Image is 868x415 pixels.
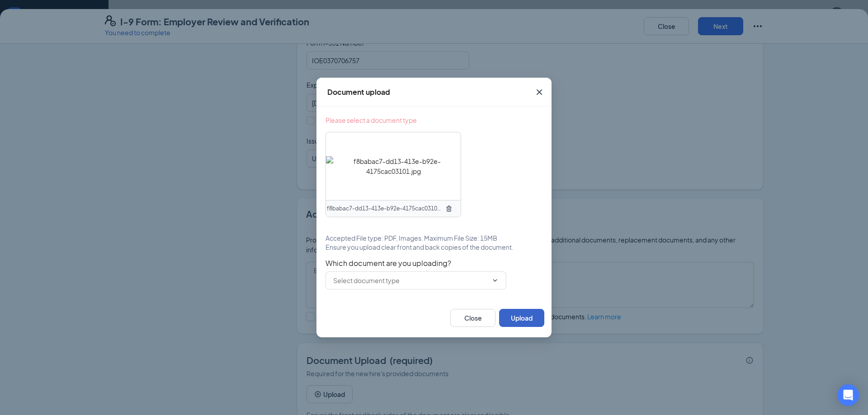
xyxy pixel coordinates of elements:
[491,277,499,284] svg: ChevronDown
[327,205,442,213] span: f8babac7-dd13-413e-b92e-4175cac03101.jpg
[333,275,488,285] input: Select document type
[499,309,544,327] button: Upload
[326,156,461,176] img: f8babac7-dd13-413e-b92e-4175cac03101.jpg
[527,78,552,107] button: Close
[442,201,456,216] button: TrashOutline
[325,259,542,268] span: Which document are you uploading?
[325,233,497,242] span: Accepted File type: PDF, Images. Maximum File Size: 15MB
[534,87,545,98] svg: Cross
[325,242,514,252] span: Ensure you upload clear front and back copies of the document.
[325,116,417,125] span: Please select a document type
[837,384,859,406] div: Open Intercom Messenger
[327,87,390,97] div: Document upload
[450,309,495,327] button: Close
[445,205,453,212] svg: TrashOutline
